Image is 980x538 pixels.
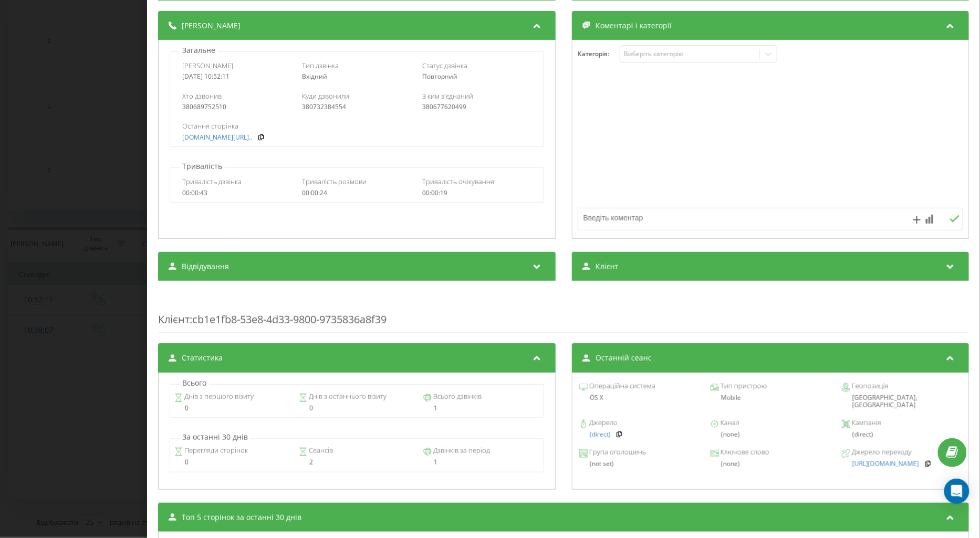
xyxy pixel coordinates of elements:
div: 0 [299,405,414,412]
div: 1 [423,405,539,412]
span: Перегляди сторінок [183,446,248,456]
a: [DOMAIN_NAME][URL].. [182,134,252,141]
span: Куди дзвонили [302,91,349,101]
span: Хто дзвонив [182,91,222,101]
span: Клієнт [158,312,190,326]
span: Тривалість розмови [302,177,367,186]
span: Група оголошень [587,447,645,458]
div: (not set) [579,460,698,468]
span: Повторний [422,72,457,81]
span: Канал [719,418,739,428]
div: Виберіть категорію [624,50,755,58]
a: [URL][DOMAIN_NAME] [852,460,919,468]
p: Всього [180,378,209,388]
div: 2 [299,459,414,466]
span: Геопозиція [850,381,889,392]
span: [PERSON_NAME] [182,20,241,31]
span: Статус дзвінка [422,61,467,70]
span: Клієнт [595,261,618,272]
span: Всього дзвінків [432,392,482,402]
span: Статистика [182,353,223,363]
span: Джерело переходу [850,447,912,458]
div: (none) [711,431,830,438]
div: 00:00:43 [182,189,291,197]
div: [GEOGRAPHIC_DATA], [GEOGRAPHIC_DATA] [842,394,962,409]
span: Тривалість очікування [422,177,494,186]
div: (direct) [842,431,962,438]
span: Днів з останнього візиту [307,392,387,402]
span: Тривалість дзвінка [182,177,242,186]
div: 0 [174,405,290,412]
div: 0 [174,459,290,466]
span: Вхідний [302,72,327,81]
p: Загальне [180,45,218,56]
h4: Категорія : [577,50,619,58]
span: Кампанія [850,418,881,428]
span: Днів з першого візиту [183,392,254,402]
span: Дзвінків за період [432,446,490,456]
div: Mobile [711,394,830,402]
span: Топ 5 сторінок за останні 30 днів [182,512,301,523]
div: : cb1e1fb8-53e8-4d33-9800-9735836a8f39 [158,291,969,333]
span: Відвідування [182,261,229,272]
div: 1 [423,459,539,466]
span: Сеансів [307,446,333,456]
span: Джерело [587,418,617,428]
p: Тривалість [180,161,225,172]
div: OS X [579,394,698,402]
span: Операційна система [587,381,655,392]
div: 380689752510 [182,103,291,111]
span: Тип дзвінка [302,61,339,70]
span: Останній сеанс [595,353,651,363]
div: [DATE] 10:52:11 [182,73,291,80]
div: 380732384554 [302,103,411,111]
a: (direct) [589,431,610,438]
div: 00:00:19 [422,189,531,197]
div: Open Intercom Messenger [944,479,969,504]
span: [PERSON_NAME] [182,61,233,70]
div: (none) [711,460,830,468]
span: З ким з'єднаний [422,91,473,101]
div: 00:00:24 [302,189,411,197]
span: Ключове слово [719,447,769,458]
div: 380677620499 [422,103,531,111]
p: За останні 30 днів [180,432,251,442]
span: Тип пристрою [719,381,767,392]
span: Коментарі і категорії [595,20,671,31]
span: Остання сторінка [182,121,238,131]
